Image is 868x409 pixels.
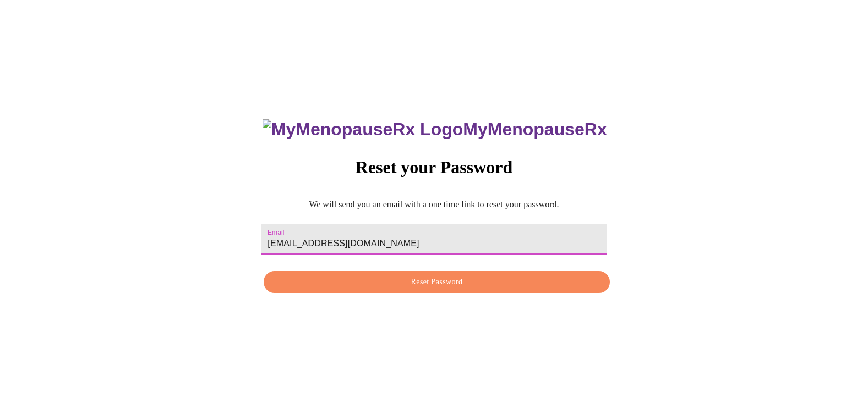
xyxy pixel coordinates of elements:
[263,119,607,140] h3: MyMenopauseRx
[261,157,607,178] h3: Reset your Password
[263,119,463,140] img: MyMenopauseRx Logo
[261,200,607,209] p: We will send you an email with a one time link to reset your password.
[276,275,597,289] span: Reset Password
[264,271,609,294] button: Reset Password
